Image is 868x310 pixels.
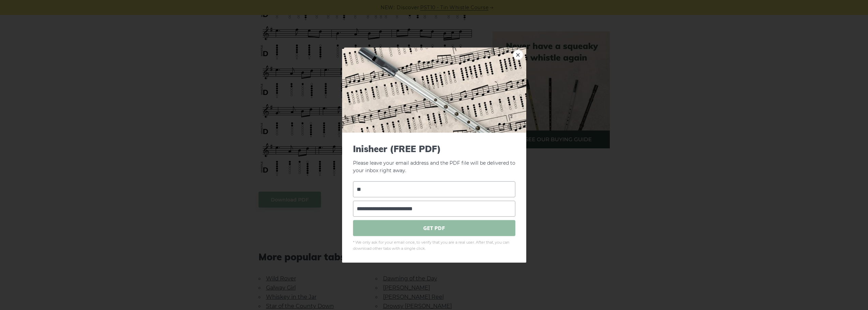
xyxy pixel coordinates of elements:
span: * We only ask for your email once, to verify that you are a real user. After that, you can downlo... [353,240,515,252]
a: × [513,49,523,60]
span: GET PDF [353,220,515,236]
span: Inisheer (FREE PDF) [353,143,515,154]
img: Tin Whistle Tab Preview [342,47,526,132]
p: Please leave your email address and the PDF file will be delivered to your inbox right away. [353,143,515,175]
